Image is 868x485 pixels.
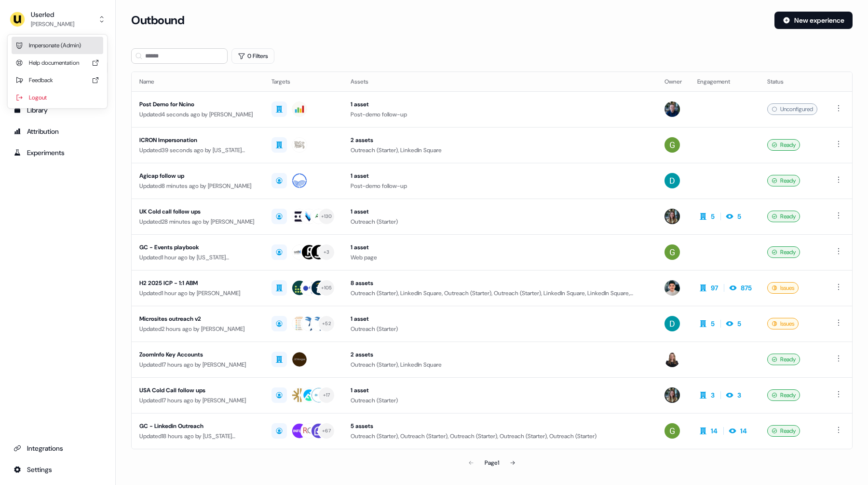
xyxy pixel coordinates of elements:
[12,89,103,106] div: Logout
[31,19,74,29] div: [PERSON_NAME]
[12,54,103,71] div: Help documentation
[8,35,107,108] div: Userled[PERSON_NAME]
[12,37,103,54] div: Impersonate (Admin)
[8,8,108,31] button: Userled[PERSON_NAME]
[12,71,103,89] div: Feedback
[31,10,74,19] div: Userled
